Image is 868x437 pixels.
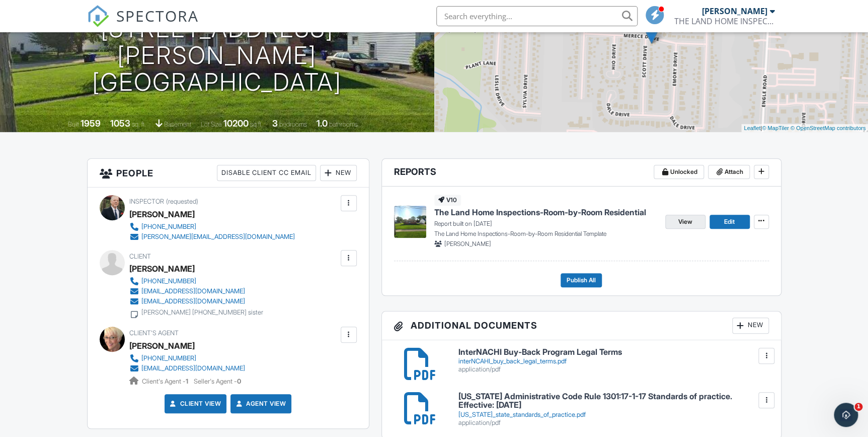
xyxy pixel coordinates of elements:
div: New [320,165,357,181]
a: [PHONE_NUMBER] [129,276,263,286]
div: interNCAHI_buy_back_legal_terms.pdf [458,357,769,365]
a: [PHONE_NUMBER] [129,353,245,363]
a: [PERSON_NAME][EMAIL_ADDRESS][DOMAIN_NAME] [129,232,295,242]
div: [EMAIL_ADDRESS][DOMAIN_NAME] [141,364,245,372]
div: [PERSON_NAME][EMAIL_ADDRESS][DOMAIN_NAME] [141,233,295,241]
div: Disable Client CC Email [217,165,316,181]
div: 1959 [81,118,101,129]
a: [EMAIL_ADDRESS][DOMAIN_NAME] [129,363,245,373]
a: Client View [168,399,221,409]
strong: 0 [237,378,241,385]
div: THE LAND HOME INSPECTIONS LLC [674,16,775,26]
div: New [732,318,769,334]
span: Seller's Agent - [194,378,241,385]
span: bedrooms [279,120,307,128]
strong: 1 [186,378,188,385]
span: basement [164,120,191,128]
div: application/pdf [458,419,769,427]
iframe: Intercom live chat [834,403,858,427]
span: Built [68,120,79,128]
img: The Best Home Inspection Software - Spectora [87,5,109,27]
input: Search everything... [436,6,638,26]
a: InterNACHI Buy-Back Program Legal Terms interNCAHI_buy_back_legal_terms.pdf application/pdf [458,348,769,373]
div: [PERSON_NAME] [702,6,767,16]
span: (requested) [166,198,198,205]
span: SPECTORA [116,5,199,26]
div: [US_STATE]_state_standards_of_practice.pdf [458,411,769,419]
div: | [741,124,868,133]
div: [EMAIL_ADDRESS][DOMAIN_NAME] [141,287,245,295]
a: [EMAIL_ADDRESS][DOMAIN_NAME] [129,296,263,306]
div: 3 [272,118,278,129]
div: [PHONE_NUMBER] [141,223,196,231]
div: [EMAIL_ADDRESS][DOMAIN_NAME] [141,297,245,305]
a: Leaflet [744,125,760,131]
div: [PHONE_NUMBER] [141,354,196,362]
a: SPECTORA [87,14,199,35]
h1: [STREET_ADDRESS][PERSON_NAME] [GEOGRAPHIC_DATA] [16,16,418,95]
span: Client's Agent [129,329,179,337]
div: 1.0 [317,118,328,129]
span: Client [129,253,151,260]
h6: InterNACHI Buy-Back Program Legal Terms [458,348,769,357]
span: Client's Agent - [142,378,190,385]
a: [EMAIL_ADDRESS][DOMAIN_NAME] [129,286,263,296]
span: 1 [854,403,862,411]
div: application/pdf [458,365,769,373]
h6: [US_STATE] Administrative Code Rule 1301:17-1-17 Standards of practice. Effective: [DATE] [458,392,769,410]
span: Inspector [129,198,164,205]
a: [PERSON_NAME] [129,338,195,353]
span: sq.ft. [250,120,263,128]
span: bathrooms [329,120,358,128]
a: © MapTiler [762,125,789,131]
h3: Additional Documents [382,311,781,340]
a: © OpenStreetMap contributors [791,125,865,131]
span: sq. ft. [132,120,146,128]
a: Agent View [234,399,286,409]
div: [PERSON_NAME] [PHONE_NUMBER] sister [141,308,263,317]
div: [PERSON_NAME] [129,261,195,276]
div: [PERSON_NAME] [129,207,195,222]
div: [PHONE_NUMBER] [141,277,196,285]
div: 10200 [223,118,249,129]
h3: People [88,159,369,188]
div: 1053 [110,118,130,129]
span: Lot Size [201,120,222,128]
a: [US_STATE] Administrative Code Rule 1301:17-1-17 Standards of practice. Effective: [DATE] [US_STA... [458,392,769,427]
a: [PHONE_NUMBER] [129,222,295,232]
